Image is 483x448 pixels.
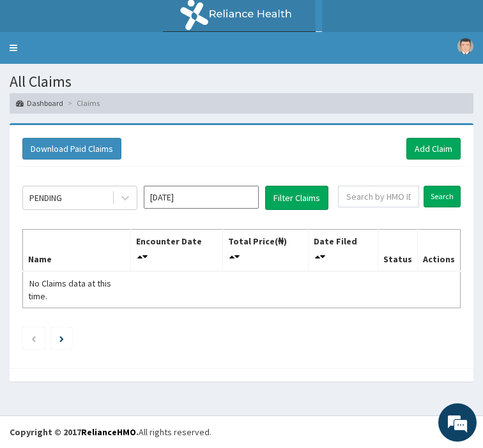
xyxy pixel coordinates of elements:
[22,138,121,160] button: Download Paid Claims
[417,229,460,271] th: Actions
[144,186,259,209] input: Select Month and Year
[65,98,100,108] li: Claims
[130,229,222,271] th: Encounter Date
[223,229,308,271] th: Total Price(₦)
[28,278,111,302] span: No Claims data at this time.
[457,38,473,54] img: User Image
[424,186,461,207] input: Search
[31,332,36,344] a: Previous page
[81,426,136,438] a: RelianceHMO
[265,186,328,210] button: Filter Claims
[16,98,63,108] a: Dashboard
[59,332,64,344] a: Next page
[406,138,461,160] a: Add Claim
[308,229,378,271] th: Date Filed
[10,426,139,438] strong: Copyright © 2017 .
[23,229,131,271] th: Name
[29,191,62,204] div: PENDING
[378,229,417,271] th: Status
[338,186,419,207] input: Search by HMO ID
[10,73,473,90] h1: All Claims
